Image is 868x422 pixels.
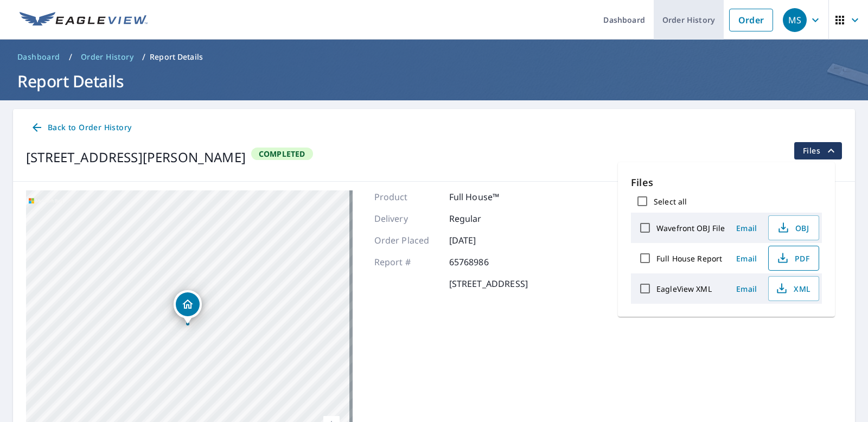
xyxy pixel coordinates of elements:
[374,234,439,247] p: Order Placed
[26,118,136,138] a: Back to Order History
[656,253,722,264] label: Full House Report
[733,223,759,233] span: Email
[631,175,822,190] p: Files
[13,48,855,66] nav: breadcrumb
[20,12,148,28] img: EV Logo
[69,50,72,63] li: /
[76,48,138,66] a: Order History
[449,212,514,225] p: Regular
[729,220,764,236] button: Email
[775,221,810,234] span: OBJ
[733,284,759,294] span: Email
[13,70,855,92] h1: Report Details
[30,121,131,135] span: Back to Order History
[150,52,203,62] p: Report Details
[768,276,819,301] button: XML
[449,190,514,203] p: Full House™
[656,284,712,294] label: EagleView XML
[803,144,838,157] span: Files
[374,255,439,268] p: Report #
[252,149,312,159] span: Completed
[26,148,246,167] div: [STREET_ADDRESS][PERSON_NAME]
[775,282,810,295] span: XML
[733,253,759,264] span: Email
[656,223,725,233] label: Wavefront OBJ File
[174,290,202,324] div: Dropped pin, building 1, Residential property, 2495 Clare Dr Dayton, OH 45431
[768,215,819,240] button: OBJ
[17,52,60,62] span: Dashboard
[449,255,514,268] p: 65768986
[729,250,764,267] button: Email
[783,8,807,32] div: MS
[449,234,514,247] p: [DATE]
[768,246,819,271] button: PDF
[654,196,687,207] label: Select all
[142,50,145,63] li: /
[775,252,810,265] span: PDF
[729,9,773,31] a: Order
[794,142,842,159] button: filesDropdownBtn-65768986
[81,52,133,62] span: Order History
[729,280,764,297] button: Email
[13,48,65,66] a: Dashboard
[449,277,528,290] p: [STREET_ADDRESS]
[374,190,439,203] p: Product
[374,212,439,225] p: Delivery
